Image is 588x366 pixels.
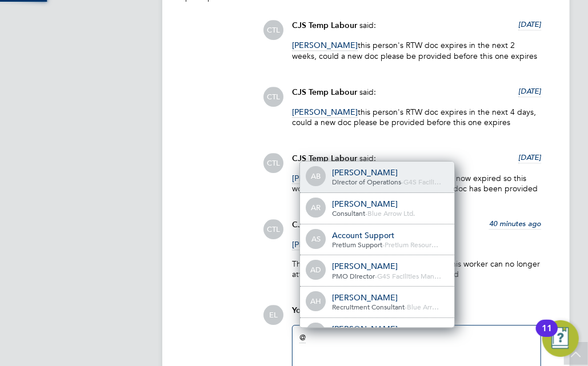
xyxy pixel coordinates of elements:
span: said: [359,153,376,163]
span: Pretium Resour… [385,240,438,249]
span: CTL [263,87,283,107]
span: CJS Temp Labour [292,220,357,230]
div: [PERSON_NAME] [332,199,446,209]
p: this person's RTW doc expires in the next 4 days, could a new doc please be provided before this ... [292,107,541,127]
span: [DATE] [518,152,541,162]
span: PMO Director [332,271,375,280]
div: say: [292,305,541,325]
div: [PERSON_NAME] [332,292,446,303]
span: Pretium Support [332,240,382,249]
span: - [382,240,385,249]
span: [PERSON_NAME] [292,40,358,51]
span: AD [307,261,325,279]
span: Recruitment Consultant [332,302,405,311]
button: Open Resource Center, 11 new notifications [542,320,579,357]
span: AS [307,230,325,248]
span: CJS Temp Labour [292,21,357,30]
p: this person's RTW doc Has now expired so this worker can no longer attend site until a new doc ha... [292,173,541,194]
span: You [292,305,306,315]
span: CTL [263,219,283,239]
span: CTL [263,20,283,40]
span: G4S Facilities Man… [377,271,441,280]
span: - [405,302,407,311]
span: Blue Arrow Ltd. [367,208,415,218]
span: [PERSON_NAME] [292,239,358,250]
div: [PERSON_NAME] [332,324,446,334]
div: Account Support [332,230,446,240]
div: [PERSON_NAME] [332,261,446,271]
span: EL [263,305,283,325]
div: [PERSON_NAME] [332,167,446,178]
span: AR [307,199,325,217]
span: said: [359,20,376,30]
span: - [401,177,403,186]
span: - [365,208,367,218]
span: G4S Facili… [403,177,441,186]
span: Consultant [332,208,365,218]
span: [PERSON_NAME] [292,173,358,184]
span: CJS Temp Labour [292,154,357,163]
span: said: [359,87,376,97]
span: CTL [263,153,283,173]
span: 40 minutes ago [489,219,541,228]
span: AH [307,292,325,311]
span: Blue Arr… [407,302,439,311]
span: AL [307,324,325,342]
span: CJS Temp Labour [292,87,357,97]
span: [DATE] [518,86,541,96]
span: [DATE] [518,19,541,29]
span: - [375,271,377,280]
span: Director of Operations [332,177,401,186]
p: This person's RTW doc has now expired so this worker can no longer attend site until a new doc ha... [292,259,541,279]
span: AB [307,167,325,186]
span: [PERSON_NAME] [292,107,358,118]
div: 11 [542,328,552,343]
p: this person's RTW doc expires in the next 2 weeks, could a new doc please be provided before this... [292,40,541,61]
